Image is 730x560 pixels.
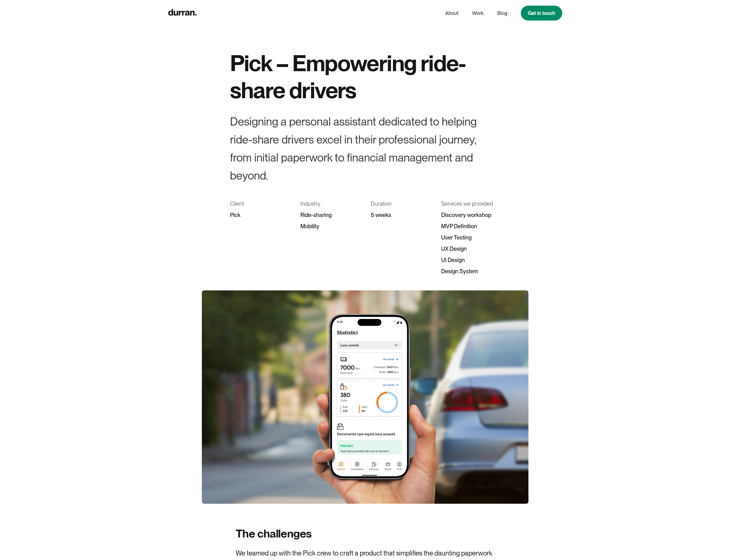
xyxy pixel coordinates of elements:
[521,6,562,21] a: Get in touch
[371,209,430,221] div: 5 weeks
[300,221,360,232] div: Mobility
[300,209,360,221] div: Ride-sharing
[441,209,500,221] div: Discovery workshop
[441,232,500,243] div: User Testing
[441,243,500,254] div: UX Design
[441,221,500,232] div: MVP Definition
[168,8,197,19] a: home
[472,8,484,19] a: Work
[445,8,459,19] a: About
[441,198,500,209] div: Services we provided
[371,198,430,209] div: Duration
[230,113,500,185] div: Designing a personal assistant dedicated to helping ride-share drivers excel in their professiona...
[230,209,289,221] div: Pick
[230,198,289,209] div: Client
[441,254,500,266] div: UI Design
[300,198,360,209] div: Industry
[230,50,500,104] h1: Pick – Empowering ride-share drivers
[236,526,312,541] h2: The challenges
[497,8,507,19] a: Blog
[441,266,500,277] div: Design System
